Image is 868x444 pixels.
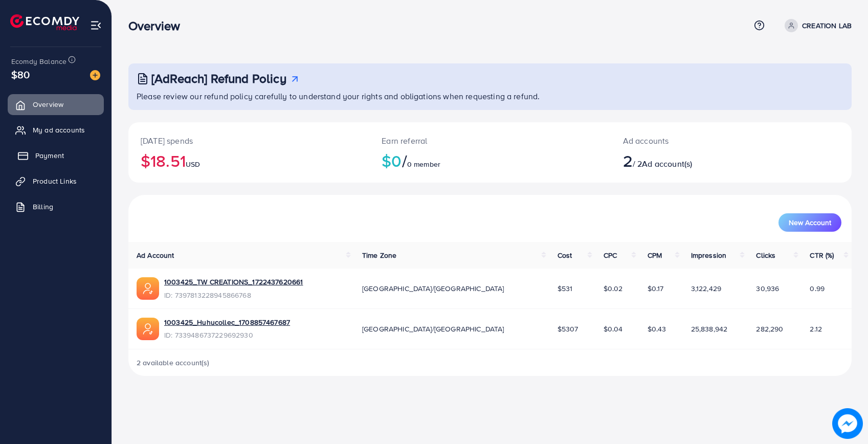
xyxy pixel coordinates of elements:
span: $0.04 [604,324,623,334]
span: $531 [558,283,573,294]
span: $0.02 [604,283,623,294]
span: $0.17 [648,283,664,294]
p: CREATION LAB [802,19,852,32]
span: [GEOGRAPHIC_DATA]/[GEOGRAPHIC_DATA] [362,283,504,294]
span: 2.12 [810,324,822,334]
span: / [402,149,407,172]
span: 282,290 [756,324,783,334]
span: ID: 7339486737229692930 [164,330,290,340]
span: ID: 7397813228945866768 [164,290,303,300]
span: 2 [623,149,633,172]
span: Product Links [33,176,77,186]
span: CPC [604,250,617,260]
span: Payment [35,150,64,161]
img: image [832,408,863,439]
span: My ad accounts [33,125,85,135]
h3: [AdReach] Refund Policy [151,71,286,86]
span: 3,122,429 [691,283,721,294]
img: logo [10,14,79,30]
p: Please review our refund policy carefully to understand your rights and obligations when requesti... [137,90,845,102]
span: $80 [11,67,30,82]
a: Overview [8,94,104,115]
span: Time Zone [362,250,396,260]
img: ic-ads-acc.e4c84228.svg [137,318,159,340]
span: 2 available account(s) [137,358,210,368]
a: Billing [8,196,104,217]
p: Earn referral [382,135,598,147]
h2: $18.51 [141,151,357,170]
img: ic-ads-acc.e4c84228.svg [137,277,159,300]
span: Impression [691,250,727,260]
span: Cost [558,250,572,260]
a: Product Links [8,171,104,191]
img: image [90,70,100,80]
a: CREATION LAB [781,19,852,32]
span: 25,838,942 [691,324,728,334]
button: New Account [778,213,841,232]
span: Billing [33,202,53,212]
a: My ad accounts [8,120,104,140]
h2: $0 [382,151,598,170]
span: 0 member [407,159,440,169]
span: 30,936 [756,283,779,294]
a: 1003425_TW CREATIONS_1722437620661 [164,277,303,287]
a: 1003425_Huhucollec_1708857467687 [164,317,290,327]
span: $0.43 [648,324,666,334]
span: Ad Account [137,250,174,260]
span: $5307 [558,324,578,334]
span: USD [186,159,200,169]
p: Ad accounts [623,135,780,147]
span: [GEOGRAPHIC_DATA]/[GEOGRAPHIC_DATA] [362,324,504,334]
p: [DATE] spends [141,135,357,147]
a: Payment [8,145,104,166]
span: 0.99 [810,283,825,294]
span: Ad account(s) [642,158,692,169]
h2: / 2 [623,151,780,170]
span: CTR (%) [810,250,834,260]
span: CPM [648,250,662,260]
span: Ecomdy Balance [11,56,66,66]
h3: Overview [128,18,188,33]
span: New Account [789,219,831,226]
span: Overview [33,99,63,109]
img: menu [90,19,102,31]
span: Clicks [756,250,775,260]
